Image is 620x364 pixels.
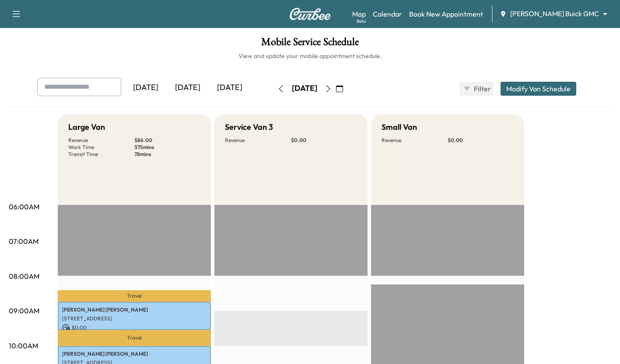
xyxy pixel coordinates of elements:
[62,350,207,357] p: [PERSON_NAME] [PERSON_NAME]
[9,271,39,281] p: 08:00AM
[501,82,576,96] button: Modify Van Schedule
[352,9,366,19] a: MapBeta
[289,8,331,20] img: Curbee Logo
[62,315,207,322] p: [STREET_ADDRESS]
[68,151,134,158] p: Transit Time
[58,290,211,302] p: Travel
[291,137,357,144] p: $ 0.00
[9,236,39,246] p: 07:00AM
[9,305,39,316] p: 09:00AM
[209,78,251,98] div: [DATE]
[373,9,402,19] a: Calendar
[9,37,611,52] h1: Mobile Service Schedule
[225,137,291,144] p: Revenue
[409,9,483,19] a: Book New Appointment
[68,144,134,151] p: Work Time
[459,82,494,96] button: Filter
[62,306,207,313] p: [PERSON_NAME] [PERSON_NAME]
[382,137,448,144] p: Revenue
[9,201,39,212] p: 06:00AM
[510,9,599,19] span: [PERSON_NAME] Buick GMC
[68,121,105,133] h5: Large Van
[9,340,38,351] p: 10:00AM
[134,151,200,158] p: 78 mins
[58,330,211,346] p: Travel
[9,52,611,60] h6: View and update your mobile appointment schedule.
[382,121,417,133] h5: Small Van
[448,137,514,144] p: $ 0.00
[62,324,207,332] p: $ 0.00
[292,83,317,94] div: [DATE]
[125,78,167,98] div: [DATE]
[68,137,134,144] p: Revenue
[134,144,200,151] p: 375 mins
[134,137,200,144] p: $ 86.00
[225,121,273,133] h5: Service Van 3
[357,18,366,24] div: Beta
[474,83,490,94] span: Filter
[167,78,209,98] div: [DATE]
